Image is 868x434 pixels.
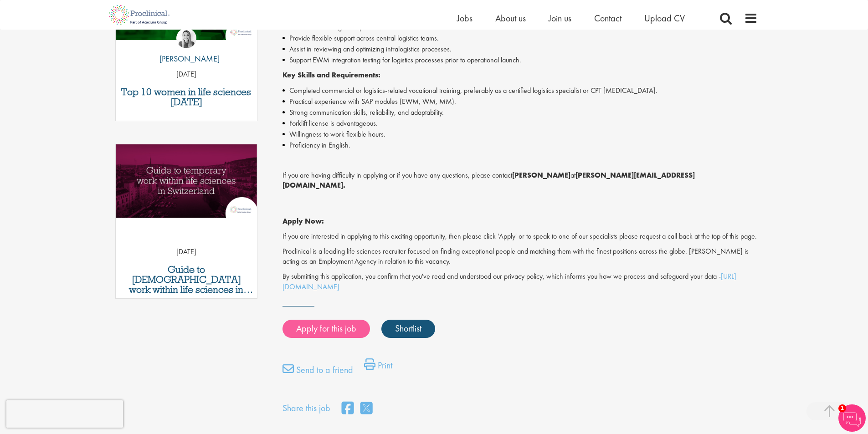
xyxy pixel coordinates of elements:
[120,87,253,107] a: Top 10 women in life sciences [DATE]
[381,320,435,338] a: Shortlist
[838,404,846,412] span: 1
[282,118,758,129] li: Forklift license is advantageous.
[153,53,220,65] p: [PERSON_NAME]
[282,170,758,191] p: If you are having difficulty in applying or if you have any questions, please contact at
[282,271,736,291] a: [URL][DOMAIN_NAME]
[176,28,196,48] img: Hannah Burke
[282,320,370,338] a: Apply for this job
[282,402,330,415] label: Share this job
[282,107,758,118] li: Strong communication skills, reliability, and adaptability.
[495,12,526,24] a: About us
[644,12,685,24] a: Upload CV
[282,44,758,55] li: Assist in reviewing and optimizing intralogistics processes.
[512,170,570,180] strong: [PERSON_NAME]
[364,358,392,377] a: Print
[838,404,866,432] img: Chatbot
[282,271,758,292] p: By submitting this application, you confirm that you've read and understood our privacy policy, w...
[457,12,473,24] a: Jobs
[116,69,257,80] p: [DATE]
[282,96,758,107] li: Practical experience with SAP modules (EWM, WM, MM).
[6,400,123,428] iframe: reCAPTCHA
[282,246,758,267] p: Proclinical is a leading life sciences recruiter focused on finding exceptional people and matchi...
[120,265,253,295] a: Guide to [DEMOGRAPHIC_DATA] work within life sciences in [GEOGRAPHIC_DATA]
[282,231,758,242] p: If you are interested in applying to this exciting opportunity, then please click 'Apply' or to s...
[153,28,220,69] a: Hannah Burke [PERSON_NAME]
[282,170,695,190] strong: [PERSON_NAME][EMAIL_ADDRESS][DOMAIN_NAME].
[594,12,621,24] a: Contact
[282,140,758,151] li: Proficiency in English.
[282,129,758,140] li: Willingness to work flexible hours.
[116,144,257,225] a: Link to a post
[282,33,758,44] li: Provide flexible support across central logistics teams.
[282,70,380,80] strong: Key Skills and Requirements:
[549,12,571,24] a: Join us
[282,85,758,96] li: Completed commercial or logistics-related vocational training, preferably as a certified logistic...
[342,399,354,419] a: share on facebook
[282,216,324,226] strong: Apply Now:
[282,55,758,66] li: Support EWM integration testing for logistics processes prior to operational launch.
[116,247,257,257] p: [DATE]
[360,399,372,419] a: share on twitter
[282,363,353,381] a: Send to a friend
